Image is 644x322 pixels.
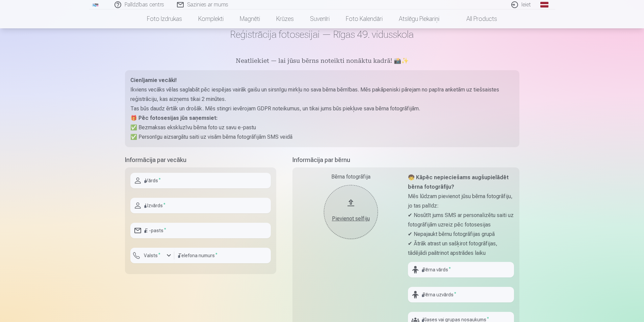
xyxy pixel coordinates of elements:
[408,239,514,258] p: ✔ Ātrāk atrast un sašķirot fotogrāfijas, tādējādi paātrinot apstrādes laiku
[408,174,509,190] strong: 🧒 Kāpēc nepieciešams augšupielādēt bērna fotogrāfiju?
[130,85,514,104] p: Ikviens vecāks vēlas saglabāt pēc iespējas vairāk gaišu un sirsnīgu mirkļu no sava bērna bērnības...
[447,9,505,28] a: All products
[338,9,391,28] a: Foto kalendāri
[190,9,232,28] a: Komplekti
[302,9,338,28] a: Suvenīri
[298,173,404,181] div: Bērna fotogrāfija
[408,192,514,211] p: Mēs lūdzam pievienot jūsu bērna fotogrāfiju, jo tas palīdz:
[125,57,519,66] h5: Neatliekiet — lai jūsu bērns noteikti nonāktu kadrā! 📸✨
[130,248,174,263] button: Valsts*
[408,211,514,230] p: ✔ Nosūtīt jums SMS ar personalizētu saiti uz fotogrāfijām uzreiz pēc fotosesijas
[139,9,190,28] a: Foto izdrukas
[391,9,447,28] a: Atslēgu piekariņi
[92,3,99,7] img: /fa1
[130,115,217,121] strong: 🎁 Pēc fotosesijas jūs saņemsiet:
[292,155,519,165] h5: Informācija par bērnu
[268,9,302,28] a: Krūzes
[125,155,276,165] h5: Informācija par vecāku
[141,252,163,259] label: Valsts
[331,215,371,223] div: Pievienot selfiju
[125,28,519,41] h1: Reģistrācija fotosesijai — Rīgas 49. vidusskola
[232,9,268,28] a: Magnēti
[130,123,514,132] p: ✅ Bezmaksas ekskluzīvu bērna foto uz savu e-pastu
[130,104,514,113] p: Tas būs daudz ērtāk un drošāk. Mēs stingri ievērojam GDPR noteikumus, un tikai jums būs piekļuve ...
[130,132,514,142] p: ✅ Personīgu aizsargātu saiti uz visām bērna fotogrāfijām SMS veidā
[130,77,177,83] strong: Cienījamie vecāki!
[324,185,378,239] button: Pievienot selfiju
[408,230,514,239] p: ✔ Nepajaukt bērnu fotogrāfijas grupā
